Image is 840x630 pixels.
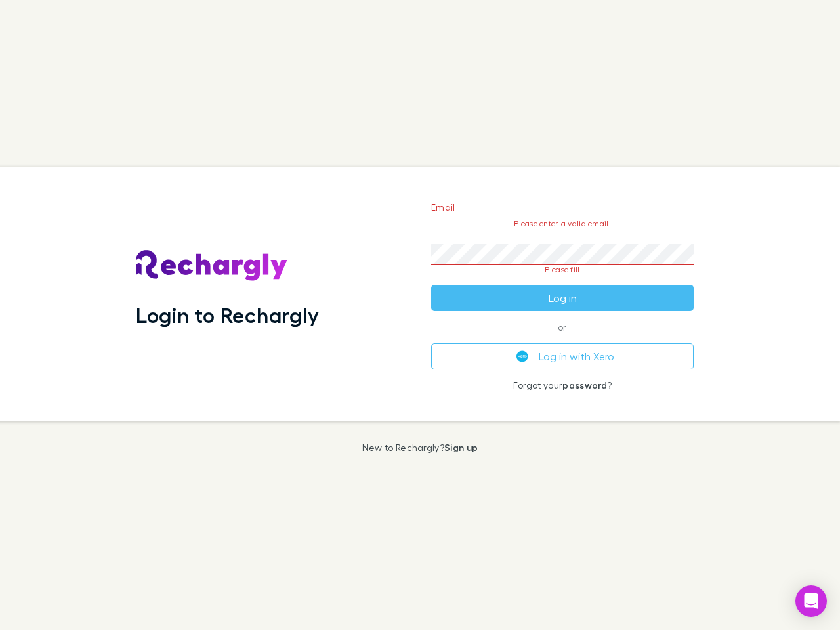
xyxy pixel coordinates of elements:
div: Open Intercom Messenger [795,585,827,617]
p: Please enter a valid email. [431,219,694,228]
button: Log in with Xero [431,343,694,369]
p: New to Rechargly? [362,442,478,453]
img: Rechargly's Logo [136,250,288,282]
a: Sign up [444,442,478,453]
button: Log in [431,285,694,311]
span: or [431,327,694,327]
a: password [562,379,607,390]
img: Xero's logo [516,350,528,362]
p: Forgot your ? [431,380,694,390]
p: Please fill [431,265,694,274]
h1: Login to Rechargly [136,303,319,327]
